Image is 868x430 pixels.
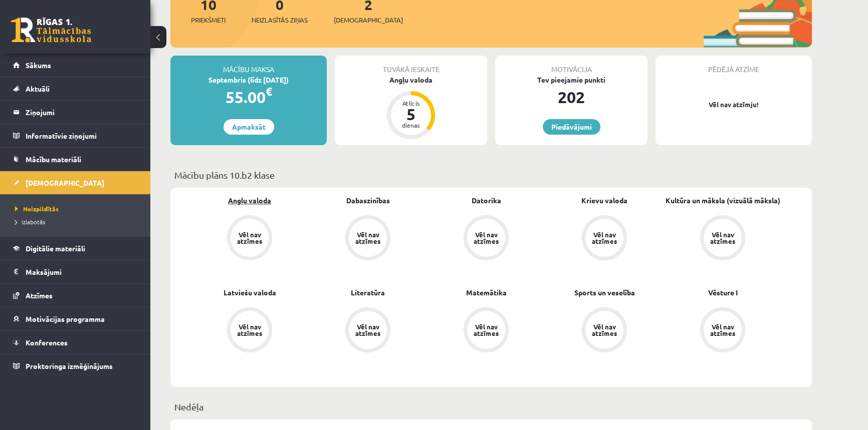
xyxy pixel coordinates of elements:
[335,75,487,141] a: Angļu valoda Atlicis 5 dienas
[13,284,138,307] a: Atzīmes
[228,195,271,206] a: Angļu valoda
[13,148,138,171] a: Mācību materiāli
[26,61,51,70] span: Sākums
[466,287,507,298] a: Matemātika
[334,15,403,25] span: [DEMOGRAPHIC_DATA]
[191,15,226,25] span: Priekšmeti
[15,205,59,213] span: Neizpildītās
[174,400,808,413] p: Nedēļa
[346,195,390,206] a: Dabaszinības
[170,85,327,109] div: 55.00
[661,100,807,110] p: Vēl nav atzīmju!
[15,217,140,226] a: Izlabotās
[495,75,647,85] div: Tev pieejamie punkti
[354,231,382,244] div: Vēl nav atzīmes
[545,215,664,262] a: Vēl nav atzīmes
[351,287,385,298] a: Literatūra
[26,155,81,164] span: Mācību materiāli
[26,291,53,300] span: Atzīmes
[472,323,500,336] div: Vēl nav atzīmes
[15,218,45,226] span: Izlabotās
[335,56,487,75] div: Tuvākā ieskaite
[427,307,545,354] a: Vēl nav atzīmes
[666,195,780,206] a: Kultūra un māksla (vizuālā māksla)
[13,331,138,354] a: Konferences
[664,215,782,262] a: Vēl nav atzīmes
[472,231,500,244] div: Vēl nav atzīmes
[545,307,664,354] a: Vēl nav atzīmes
[26,338,68,347] span: Konferences
[224,119,274,135] a: Apmaksāt
[708,287,738,298] a: Vēsture I
[26,84,50,93] span: Aktuāli
[236,231,264,244] div: Vēl nav atzīmes
[590,323,618,336] div: Vēl nav atzīmes
[15,204,140,213] a: Neizpildītās
[13,101,138,124] a: Ziņojumi
[495,56,647,75] div: Motivācija
[224,287,276,298] a: Latviešu valoda
[396,122,426,128] div: dienas
[396,100,426,106] div: Atlicis
[26,244,85,253] span: Digitālie materiāli
[709,323,737,336] div: Vēl nav atzīmes
[252,15,308,25] span: Neizlasītās ziņas
[13,124,138,147] a: Informatīvie ziņojumi
[26,101,138,124] legend: Ziņojumi
[709,231,737,244] div: Vēl nav atzīmes
[581,195,627,206] a: Krievu valoda
[590,231,618,244] div: Vēl nav atzīmes
[543,119,600,135] a: Piedāvājumi
[26,178,104,187] span: [DEMOGRAPHIC_DATA]
[13,237,138,260] a: Digitālie materiāli
[13,54,138,77] a: Sākums
[170,56,327,75] div: Mācību maksa
[11,18,91,43] a: Rīgas 1. Tālmācības vidusskola
[13,354,138,377] a: Proktoringa izmēģinājums
[190,307,309,354] a: Vēl nav atzīmes
[656,56,812,75] div: Pēdējā atzīme
[495,85,647,109] div: 202
[236,323,264,336] div: Vēl nav atzīmes
[174,168,808,182] p: Mācību plāns 10.b2 klase
[335,75,487,85] div: Angļu valoda
[26,260,138,283] legend: Maksājumi
[26,124,138,147] legend: Informatīvie ziņojumi
[26,314,105,323] span: Motivācijas programma
[354,323,382,336] div: Vēl nav atzīmes
[13,307,138,330] a: Motivācijas programma
[309,215,427,262] a: Vēl nav atzīmes
[13,77,138,100] a: Aktuāli
[266,84,272,99] span: €
[190,215,309,262] a: Vēl nav atzīmes
[13,260,138,283] a: Maksājumi
[396,106,426,122] div: 5
[472,195,501,206] a: Datorika
[574,287,635,298] a: Sports un veselība
[170,75,327,85] div: Septembris (līdz [DATE])
[664,307,782,354] a: Vēl nav atzīmes
[427,215,545,262] a: Vēl nav atzīmes
[309,307,427,354] a: Vēl nav atzīmes
[26,361,113,370] span: Proktoringa izmēģinājums
[13,171,138,194] a: [DEMOGRAPHIC_DATA]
